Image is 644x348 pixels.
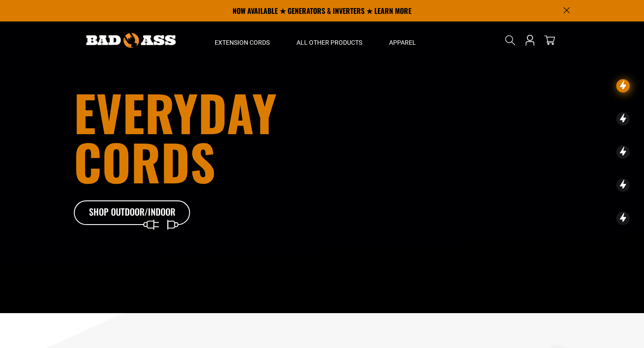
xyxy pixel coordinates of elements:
[283,21,376,59] summary: All Other Products
[74,88,372,186] h1: Everyday cords
[389,38,416,47] span: Apparel
[376,21,429,59] summary: Apparel
[215,38,270,47] span: Extension Cords
[503,33,517,47] summary: Search
[74,200,190,225] a: Shop Outdoor/Indoor
[201,21,283,59] summary: Extension Cords
[86,33,176,48] img: Bad Ass Extension Cords
[297,38,362,47] span: All Other Products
